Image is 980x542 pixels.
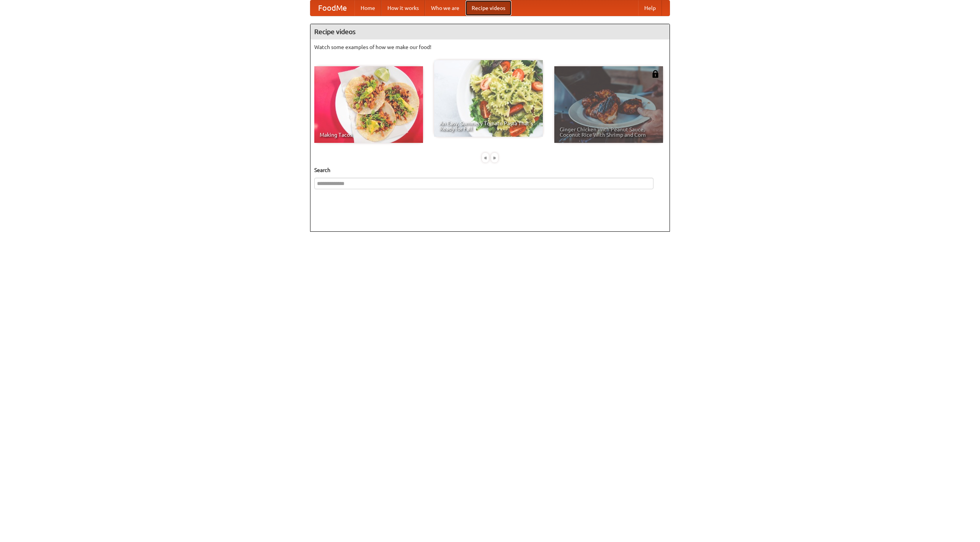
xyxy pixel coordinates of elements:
a: Help [638,0,662,16]
a: Home [354,0,381,16]
a: How it works [381,0,425,16]
a: FoodMe [310,0,354,16]
div: « [482,153,489,162]
img: 483408.png [652,70,659,78]
a: An Easy, Summery Tomato Pasta That's Ready for Fall [434,60,543,137]
span: Making Tacos [320,132,418,138]
p: Watch some examples of how we make our food! [314,43,666,51]
a: Who we are [425,0,465,16]
span: An Easy, Summery Tomato Pasta That's Ready for Fall [439,121,537,131]
a: Making Tacos [314,66,423,143]
h5: Search [314,166,666,174]
h4: Recipe videos [310,24,670,39]
a: Recipe videos [465,0,511,16]
div: » [491,153,498,162]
